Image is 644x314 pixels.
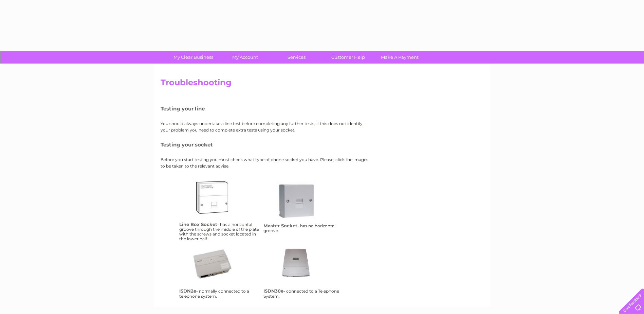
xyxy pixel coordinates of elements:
a: Customer Help [320,51,376,64]
p: You should always undertake a line test before completing any further tests, if this does not ide... [161,120,371,133]
a: isdn30e [277,244,331,299]
p: Before you start testing you must check what type of phone socket you have. Please, click the ima... [161,156,371,169]
h4: Line Box Socket [179,222,217,227]
a: Services [269,51,325,64]
h5: Testing your line [161,106,371,111]
a: Make A Payment [372,51,428,64]
td: - normally connected to a telephone system. [178,243,262,300]
h4: ISDN30e [263,288,283,294]
a: My Account [217,51,273,64]
a: ms [277,181,331,235]
td: - connected to a Telephone System. [262,243,346,300]
td: - has no horizontal groove. [262,176,346,243]
h5: Testing your socket [161,142,371,147]
a: My Clear Business [165,51,221,64]
td: - has a horizontal groove through the middle of the plate with the screws and socket located in t... [178,176,262,243]
h4: ISDN2e [179,288,196,294]
h4: Master Socket [263,223,297,228]
a: lbs [192,178,247,232]
h2: Troubleshooting [161,78,484,91]
a: isdn2e [192,244,247,299]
